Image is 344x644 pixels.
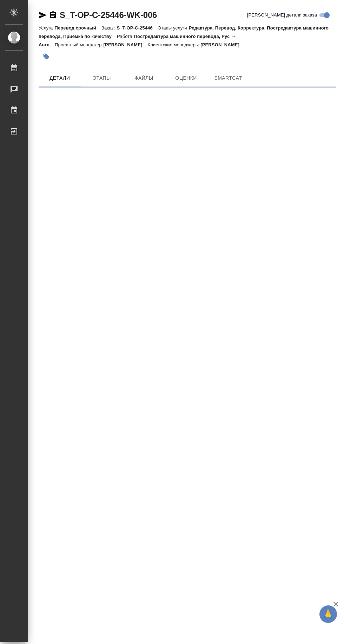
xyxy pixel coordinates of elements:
[158,25,189,31] p: Этапы услуги
[55,42,103,47] p: Проектный менеджер
[169,74,203,83] span: Оценки
[85,74,119,83] span: Этапы
[49,11,57,19] button: Скопировать ссылку
[60,10,157,20] a: S_T-OP-C-25446-WK-006
[127,74,161,83] span: Файлы
[117,34,134,39] p: Работа
[101,25,117,31] p: Заказ:
[117,25,158,31] p: S_T-OP-C-25446
[211,74,245,83] span: SmartCat
[39,34,236,47] p: Постредактура машинного перевода, Рус → Англ
[200,42,245,47] p: [PERSON_NAME]
[39,25,54,31] p: Услуга
[39,49,54,64] button: Добавить тэг
[247,12,317,19] span: [PERSON_NAME] детали заказа
[319,605,337,623] button: 🙏
[322,607,334,622] span: 🙏
[43,74,77,83] span: Детали
[54,25,101,31] p: Перевод срочный
[104,42,148,47] p: [PERSON_NAME]
[39,11,47,19] button: Скопировать ссылку для ЯМессенджера
[148,42,201,47] p: Клиентские менеджеры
